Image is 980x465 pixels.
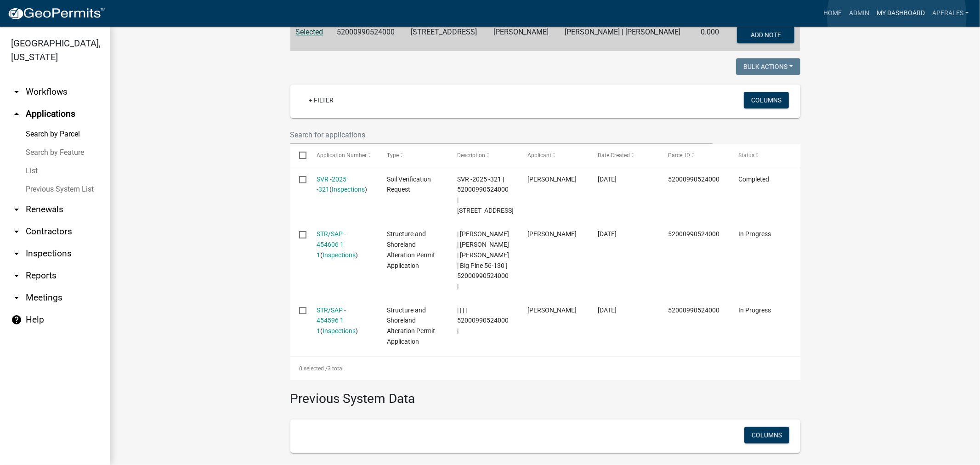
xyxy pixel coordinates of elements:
a: Inspections [332,186,365,193]
span: | Andrea Perales | RUSSELL WAGNER | LAURIE M WAGNER | Big Pine 56-130 | 52000990524000 | [457,230,509,290]
datatable-header-cell: Date Created [589,144,659,166]
span: Application Number [317,152,367,159]
div: ( ) [317,305,369,336]
a: Inspections [323,327,356,335]
span: In Progress [739,230,771,238]
a: Home [820,5,845,22]
datatable-header-cell: Status [730,144,800,166]
datatable-header-cell: Parcel ID [659,144,730,166]
datatable-header-cell: Select [290,144,308,166]
i: arrow_drop_down [11,226,22,237]
a: Selected [296,28,323,36]
datatable-header-cell: Applicant [519,144,589,166]
span: Scott M Ellingson [527,176,577,183]
span: 52000990524000 [668,176,720,183]
span: Soil Verification Request [387,176,431,193]
span: Russell Wagner [527,230,577,238]
h3: Previous System Data [290,380,800,408]
span: Status [739,152,755,159]
i: arrow_drop_down [11,292,22,303]
td: [PERSON_NAME] [488,21,559,51]
a: STR/SAP - 454606 1 1 [317,230,346,259]
span: Applicant [527,152,551,159]
td: [PERSON_NAME] | [PERSON_NAME] [559,21,695,51]
div: ( ) [317,229,369,260]
datatable-header-cell: Type [378,144,448,166]
a: + Filter [301,92,341,108]
span: 07/24/2025 [598,306,617,314]
span: 52000990524000 [668,306,720,314]
datatable-header-cell: Application Number [308,144,378,166]
button: Columns [744,92,789,108]
i: arrow_drop_down [11,86,22,97]
div: ( ) [317,174,369,195]
span: | | | | 52000990524000 | [457,306,509,335]
i: arrow_drop_down [11,248,22,259]
div: 3 total [290,357,800,380]
span: Structure and Shoreland Alteration Permit Application [387,230,435,269]
span: Date Created [598,152,630,159]
span: Parcel ID [668,152,691,159]
span: Russell Wagner [527,306,577,314]
span: 0 selected / [299,365,328,372]
i: arrow_drop_down [11,270,22,281]
button: Bulk Actions [736,58,800,75]
td: 52000990524000 [332,21,406,51]
span: Type [387,152,399,159]
input: Search for applications [290,125,713,144]
a: My Dashboard [873,5,929,22]
span: Description [457,152,485,159]
button: Columns [744,427,789,443]
span: 09/12/2025 [598,176,617,183]
span: 07/24/2025 [598,230,617,238]
i: arrow_drop_up [11,108,22,119]
span: In Progress [739,306,771,314]
a: STR/SAP - 454596 1 1 [317,306,346,335]
a: Admin [845,5,873,22]
span: SVR -2025 -321 | 52000990524000 | 44102 MOSQUITO HEIGHTS RD [457,176,514,214]
datatable-header-cell: Description [448,144,519,166]
a: Inspections [323,251,356,259]
td: 0.000 [695,21,727,51]
i: help [11,314,22,325]
i: arrow_drop_down [11,204,22,215]
span: Add Note [751,31,781,39]
button: Add Note [737,27,794,43]
span: 52000990524000 [668,230,720,238]
td: [STREET_ADDRESS] [405,21,488,51]
a: aperales [929,5,973,22]
a: SVR -2025 -321 [317,176,346,193]
span: Completed [739,176,770,183]
span: Structure and Shoreland Alteration Permit Application [387,306,435,345]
